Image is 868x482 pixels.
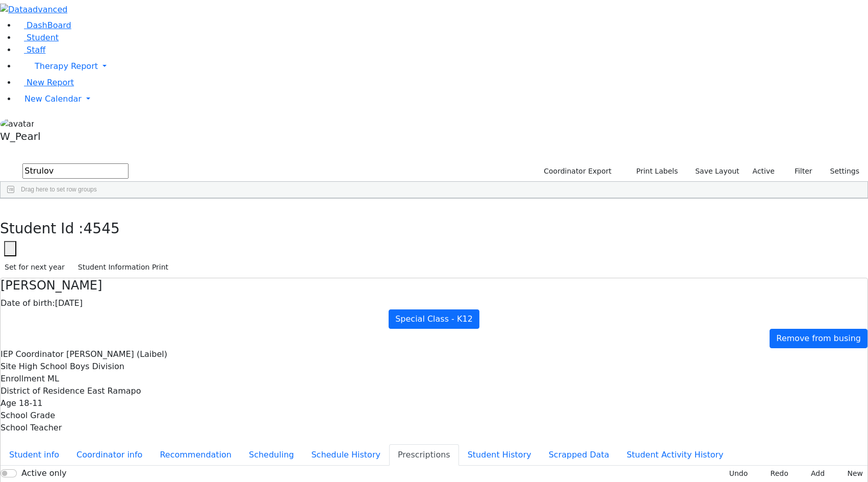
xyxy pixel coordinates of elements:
a: New Report [16,78,74,87]
label: Enrollment [1,373,45,385]
button: Filter [781,163,817,179]
label: School Grade [1,409,55,422]
label: Site [1,360,16,373]
span: East Ramapo [87,386,141,396]
label: IEP Coordinator [1,348,64,360]
a: Therapy Report [16,56,868,77]
label: School Teacher [1,422,62,434]
button: Add [800,466,829,481]
button: Student History [459,444,540,466]
button: Student info [1,444,68,466]
span: Student [27,33,59,42]
label: Active [748,163,779,179]
button: Student Activity History [618,444,732,466]
button: Scheduling [240,444,302,466]
a: DashBoard [16,20,71,30]
span: 18-11 [19,398,43,408]
label: Age [1,397,16,409]
button: Prescriptions [389,444,459,466]
span: 4545 [84,220,120,237]
button: Undo [718,466,752,481]
a: Staff [16,45,45,55]
button: Settings [817,163,864,179]
a: New Calendar [16,89,868,109]
span: Staff [27,45,45,55]
label: Date of birth: [1,297,55,309]
label: Active only [21,467,66,479]
button: New [836,466,867,481]
span: Drag here to set row groups [21,186,97,193]
button: Recommendation [151,444,240,466]
a: Remove from busing [770,329,867,348]
span: Remove from busing [776,333,861,343]
a: Student [16,33,59,42]
button: Coordinator info [68,444,151,466]
button: Print Labels [624,163,682,179]
button: Redo [759,466,793,481]
span: ML [47,374,59,383]
button: Save Layout [691,163,744,179]
button: Student Information Print [73,259,173,275]
input: Search [22,163,129,179]
span: New Calendar [24,94,82,104]
button: Scrapped Data [540,444,618,466]
span: [PERSON_NAME] (Laibel) [66,349,167,359]
div: [DATE] [1,297,867,309]
a: Special Class - K12 [389,309,479,329]
span: Therapy Report [35,61,98,71]
span: DashBoard [27,20,71,30]
button: Schedule History [302,444,389,466]
label: District of Residence [1,385,85,397]
span: New Report [27,78,74,87]
h4: [PERSON_NAME] [1,278,867,293]
button: Coordinator Export [537,163,616,179]
span: High School Boys Division [19,361,124,371]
